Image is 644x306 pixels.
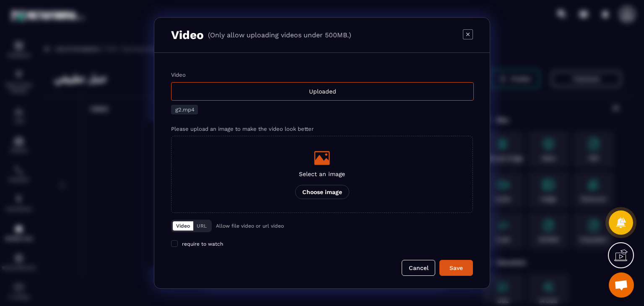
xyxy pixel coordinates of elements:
[171,28,204,42] h3: Video
[171,126,314,132] label: Please upload an image to make the video look better
[173,221,193,231] button: Video
[193,221,210,231] button: URL
[171,82,474,101] div: Uploaded
[445,264,467,272] div: Save
[439,260,473,276] button: Save
[208,31,351,39] p: (Only allow uploading videos under 500MB.)
[171,72,186,78] label: Video
[182,241,223,247] span: require to watch
[402,260,435,276] button: Cancel
[295,171,349,177] p: Select an image
[175,106,195,113] span: g2.mp4
[216,223,284,229] p: Allow file video or url video
[295,185,349,199] p: Choose image
[609,272,634,298] div: Open chat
